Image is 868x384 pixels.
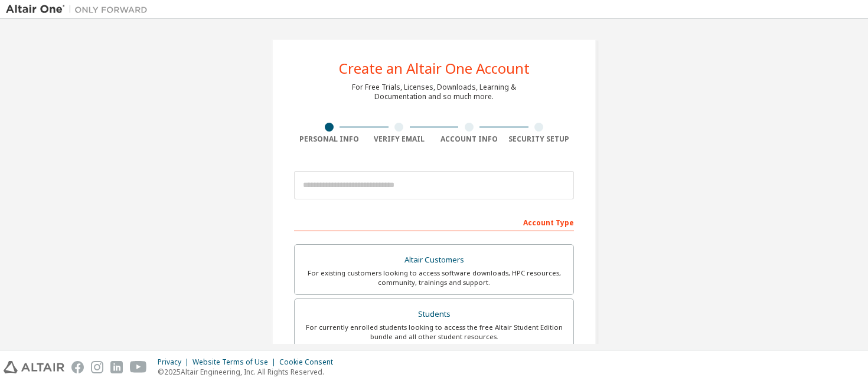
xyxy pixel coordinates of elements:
[302,306,566,323] div: Students
[294,212,574,231] div: Account Type
[71,361,84,373] img: facebook.svg
[279,357,340,367] div: Cookie Consent
[4,361,64,373] img: altair_logo.svg
[130,361,147,373] img: youtube.svg
[158,367,340,377] p: © 2025 Altair Engineering, Inc. All Rights Reserved.
[294,134,364,144] div: Personal Info
[364,134,435,144] div: Verify Email
[504,134,575,144] div: Security Setup
[110,361,123,373] img: linkedin.svg
[302,252,566,268] div: Altair Customers
[302,268,566,287] div: For existing customers looking to access software downloads, HPC resources, community, trainings ...
[91,361,103,373] img: instagram.svg
[302,323,566,342] div: For currently enrolled students looking to access the free Altair Student Edition bundle and all ...
[6,4,154,15] img: Altair One
[339,61,530,76] div: Create an Altair One Account
[352,83,516,101] div: For Free Trials, Licenses, Downloads, Learning & Documentation and so much more.
[192,357,279,367] div: Website Terms of Use
[158,357,192,367] div: Privacy
[434,134,504,144] div: Account Info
